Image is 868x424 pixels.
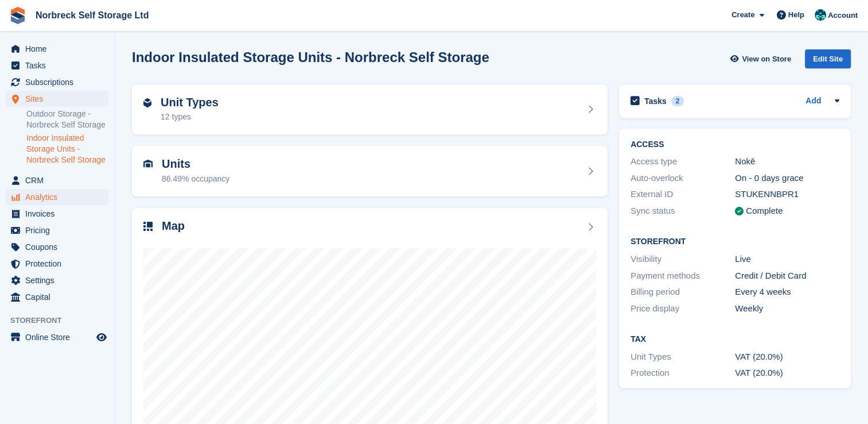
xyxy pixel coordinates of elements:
[132,84,608,135] a: Unit Types 12 types
[25,222,94,238] span: Pricing
[6,41,108,57] a: menu
[731,9,754,21] span: Create
[630,172,735,185] div: Auto-overlock
[25,239,94,255] span: Coupons
[735,286,839,299] div: Every 4 weeks
[25,256,94,272] span: Protection
[6,172,108,188] a: menu
[26,109,108,130] a: Outdoor Storage - Norbreck Self Storage
[644,96,667,106] h2: Tasks
[6,329,108,345] a: menu
[805,49,851,68] div: Edit Site
[630,253,735,266] div: Visibility
[630,286,735,299] div: Billing period
[735,188,839,201] div: STUKENNBPR1
[6,74,108,90] a: menu
[25,206,94,222] span: Invoices
[6,222,108,238] a: menu
[805,49,851,73] a: Edit Site
[735,269,839,283] div: Credit / Debit Card
[143,160,153,168] img: unit-icn-7be61d7bf1b0ce9d3e12c5938cc71ed9869f7b940bace4675aadf7bd6d80202e.svg
[735,172,839,185] div: On - 0 days grace
[630,335,839,344] h2: Tax
[746,205,783,218] div: Complete
[729,49,796,68] a: View on Store
[162,219,185,233] h2: Map
[630,269,735,283] div: Payment methods
[9,7,26,24] img: stora-icon-8386f47178a22dfd0bd8f6a31ec36ba5ce8667c1dd55bd0f319d3a0aa187defe.svg
[815,9,826,21] img: Sally King
[735,350,839,364] div: VAT (20.0%)
[25,272,94,288] span: Settings
[6,91,108,107] a: menu
[162,157,229,171] h2: Units
[735,155,839,168] div: Nokē
[26,133,108,165] a: Indoor Insulated Storage Units - Norbreck Self Storage
[25,57,94,74] span: Tasks
[161,96,219,109] h2: Unit Types
[742,53,791,65] span: View on Store
[132,49,489,65] h2: Indoor Insulated Storage Units - Norbreck Self Storage
[6,239,108,255] a: menu
[828,10,858,21] span: Account
[161,111,219,123] div: 12 types
[788,9,804,21] span: Help
[630,350,735,364] div: Unit Types
[6,206,108,222] a: menu
[31,6,153,25] a: Norbreck Self Storage Ltd
[25,289,94,305] span: Capital
[630,155,735,168] div: Access type
[735,253,839,266] div: Live
[6,189,108,205] a: menu
[25,41,94,57] span: Home
[630,302,735,315] div: Price display
[630,237,839,246] h2: Storefront
[630,188,735,201] div: External ID
[6,256,108,272] a: menu
[95,330,108,344] a: Preview store
[162,173,229,185] div: 86.49% occupancy
[630,140,839,149] h2: ACCESS
[25,74,94,90] span: Subscriptions
[25,91,94,107] span: Sites
[10,315,114,326] span: Storefront
[6,57,108,74] a: menu
[805,95,821,108] a: Add
[6,289,108,305] a: menu
[143,222,153,231] img: map-icn-33ee37083ee616e46c38cad1a60f524a97daa1e2b2c8c0bc3eb3415660979fc1.svg
[25,189,94,205] span: Analytics
[132,146,608,196] a: Units 86.49% occupancy
[25,329,94,345] span: Online Store
[735,367,839,380] div: VAT (20.0%)
[630,205,735,218] div: Sync status
[6,272,108,288] a: menu
[25,172,94,188] span: CRM
[735,302,839,315] div: Weekly
[671,96,684,106] div: 2
[630,367,735,380] div: Protection
[143,98,151,107] img: unit-type-icn-2b2737a686de81e16bb02015468b77c625bbabd49415b5ef34ead5e3b44a266d.svg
